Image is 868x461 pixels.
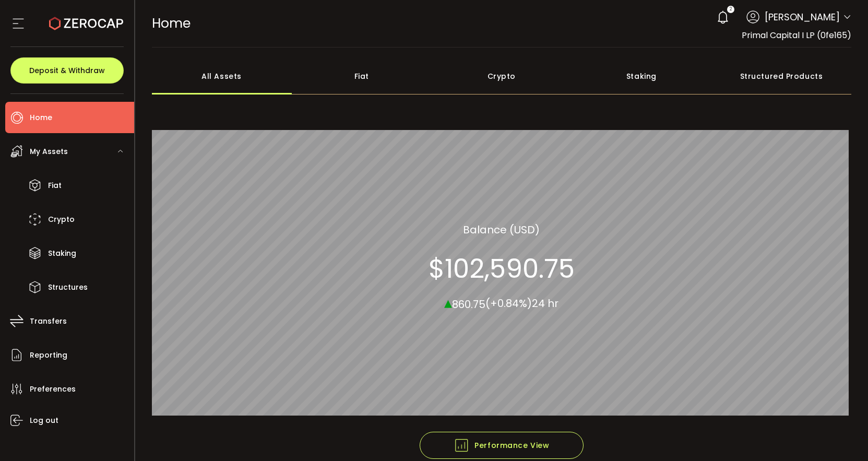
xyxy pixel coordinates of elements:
[30,110,52,125] span: Home
[711,58,851,94] div: Structured Products
[730,6,732,13] span: 2
[48,246,76,261] span: Staking
[485,296,532,311] span: (+0.84%)
[572,58,711,94] div: Staking
[152,58,292,94] div: All Assets
[420,432,584,459] button: Performance View
[765,10,840,24] span: [PERSON_NAME]
[30,348,67,363] span: Reporting
[454,438,549,453] span: Performance View
[452,297,485,311] span: 860.75
[30,144,68,159] span: My Assets
[30,382,76,397] span: Preferences
[48,178,62,193] span: Fiat
[30,314,67,329] span: Transfers
[30,413,58,428] span: Log out
[429,253,575,284] section: $102,590.75
[29,67,105,74] span: Deposit & Withdraw
[742,29,851,41] span: Primal Capital I LP (0fe165)
[10,57,124,84] button: Deposit & Withdraw
[48,280,88,295] span: Structures
[532,296,558,311] span: 24 hr
[816,411,868,461] iframe: Chat Widget
[48,212,75,227] span: Crypto
[152,14,191,32] span: Home
[444,291,452,313] span: ▴
[432,58,572,94] div: Crypto
[463,221,540,237] section: Balance (USD)
[292,58,432,94] div: Fiat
